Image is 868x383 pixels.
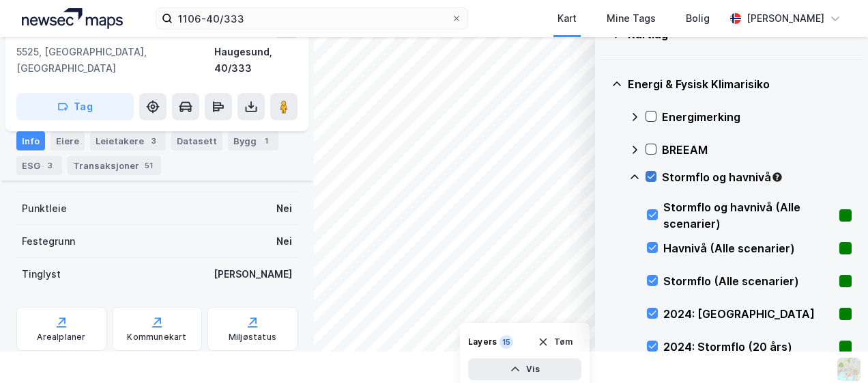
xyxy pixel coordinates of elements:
[214,44,298,77] div: Haugesund, 40/333
[662,169,852,185] div: Stormflo og havnivå
[22,266,61,282] div: Tinglyst
[800,317,868,383] div: Kontrollprogram for chat
[500,335,513,349] div: 15
[16,44,214,77] div: 5525, [GEOGRAPHIC_DATA], [GEOGRAPHIC_DATA]
[147,134,160,148] div: 3
[662,142,852,158] div: BREEAM
[50,131,85,150] div: Eiere
[747,10,824,27] div: [PERSON_NAME]
[68,156,161,175] div: Transaksjoner
[259,134,273,148] div: 1
[22,233,75,250] div: Festegrunn
[663,273,834,289] div: Stormflo (Alle scenarier)
[276,233,292,250] div: Nei
[663,240,834,256] div: Havnivå (Alle scenarier)
[43,159,57,172] div: 3
[276,200,292,217] div: Nei
[628,76,852,92] div: Energi & Fysisk Klimarisiko
[529,331,581,353] button: Tøm
[22,8,123,29] img: logo.a4113a55bc3d86da70a041830d287a7e.svg
[16,93,134,120] button: Tag
[228,131,278,150] div: Bygg
[22,200,67,217] div: Punktleie
[663,339,834,355] div: 2024: Stormflo (20 års)
[16,131,45,150] div: Info
[173,8,450,29] input: Søk på adresse, matrikkel, gårdeiere, leietakere eller personer
[16,156,62,175] div: ESG
[171,131,222,150] div: Datasett
[662,109,852,125] div: Energimerking
[127,332,186,343] div: Kommunekart
[37,332,85,343] div: Arealplaner
[558,10,577,27] div: Kart
[663,306,834,322] div: 2024: [GEOGRAPHIC_DATA]
[607,10,656,27] div: Mine Tags
[90,131,166,150] div: Leietakere
[686,10,710,27] div: Bolig
[142,159,156,172] div: 51
[229,332,276,343] div: Miljøstatus
[800,317,868,383] iframe: Chat Widget
[468,336,497,347] div: Layers
[771,171,783,183] div: Tooltip anchor
[468,358,581,380] button: Vis
[214,266,292,282] div: [PERSON_NAME]
[663,199,834,232] div: Stormflo og havnivå (Alle scenarier)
